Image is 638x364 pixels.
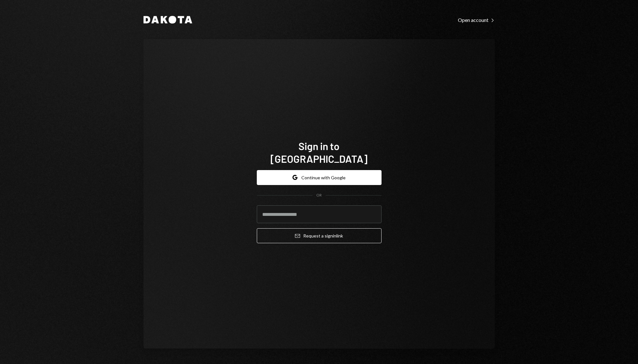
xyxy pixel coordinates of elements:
div: OR [316,193,322,198]
button: Continue with Google [257,170,382,185]
button: Request a signinlink [257,228,382,243]
a: Open account [458,16,495,23]
h1: Sign in to [GEOGRAPHIC_DATA] [257,140,382,165]
div: Open account [458,17,495,23]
